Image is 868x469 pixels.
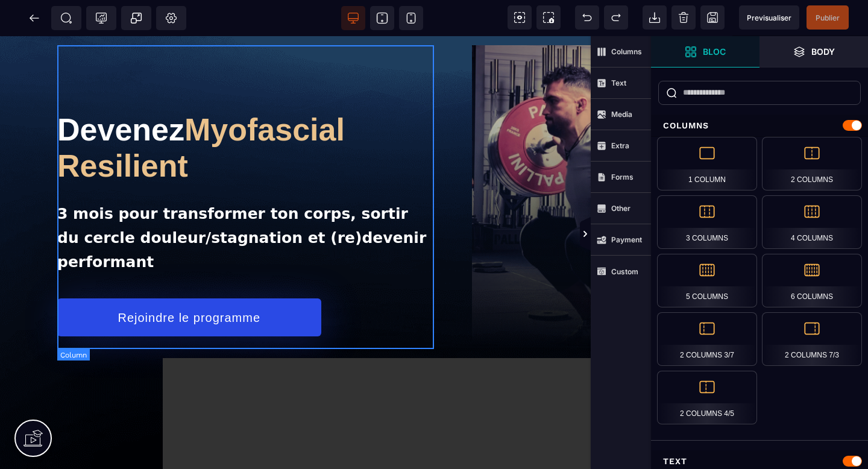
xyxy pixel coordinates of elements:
div: 6 Columns [762,254,862,307]
strong: Custom [611,267,638,276]
div: 2 Columns 3/7 [657,312,757,366]
div: 4 Columns [762,195,862,249]
strong: Forms [611,172,634,181]
span: Publier [816,13,840,22]
strong: Bloc [703,47,726,56]
div: 2 Columns 4/5 [657,371,757,424]
strong: Payment [611,235,642,244]
span: Open Layer Manager [759,36,868,68]
span: Myofascial Resilient [57,76,353,147]
div: 5 Columns [657,254,757,307]
span: View components [508,5,532,30]
span: Preview [739,5,799,30]
div: 2 Columns [762,137,862,190]
strong: Media [611,110,632,119]
div: 3 Columns [657,195,757,249]
span: Open Blocks [651,36,759,68]
span: Previsualiser [747,13,791,22]
div: 1 Column [657,137,757,190]
h1: Devenez [57,69,434,154]
div: Columns [651,115,868,137]
h3: 3 mois pour transformer ton corps, sortir du cercle douleur/stagnation et (re)devenir performant [57,166,434,238]
span: Setting Body [165,12,177,24]
span: SEO [60,12,72,24]
strong: Extra [611,141,629,150]
span: Popup [130,12,142,24]
strong: Columns [611,47,642,56]
div: 2 Columns 7/3 [762,312,862,366]
strong: Body [811,47,835,56]
img: 901c09e963d0e1cb5dcc7ece1bc68683_Vignette_App_the%CC%80mes_(38).png [472,9,773,310]
span: Tracking [95,12,107,24]
strong: Text [611,78,626,87]
button: Rejoindre le programme [57,262,321,300]
span: Screenshot [536,5,561,30]
strong: Other [611,204,631,213]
